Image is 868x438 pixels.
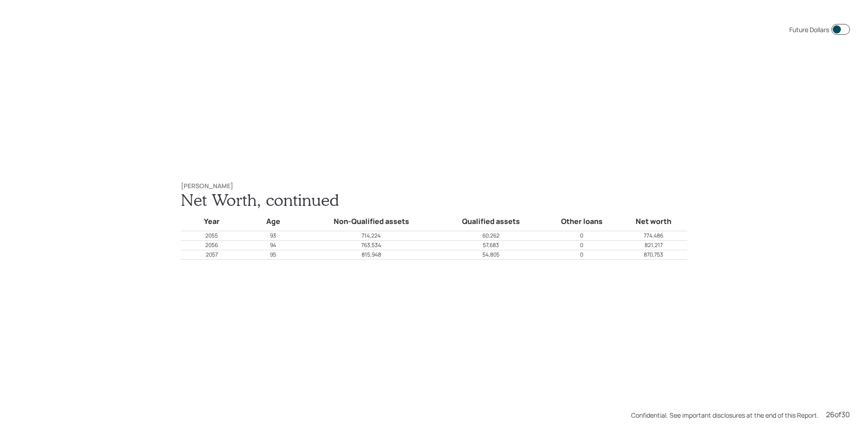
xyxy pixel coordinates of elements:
[243,241,303,249] p: 94
[181,232,242,240] p: 2055
[439,232,542,240] p: 60,262
[621,232,687,240] p: 774,486
[621,241,687,249] p: 821,217
[826,409,850,420] div: 26 of 30
[304,232,438,240] p: 714,224
[304,241,438,249] p: 763,534
[544,241,620,249] p: 0
[439,241,542,249] p: 57,683
[631,410,819,420] div: Confidential. See important disclosures at the end of this Report.
[439,251,542,259] p: 54,805
[244,216,302,228] h5: Age
[243,232,303,240] p: 93
[544,251,620,259] p: 0
[183,216,241,228] h5: Year
[544,232,620,240] p: 0
[440,216,541,228] h5: Qualified assets
[181,251,242,259] p: 2057
[181,241,242,249] p: 2056
[181,190,687,209] h1: Net Worth, continued
[622,216,685,228] h5: Net worth
[181,182,687,190] h6: [PERSON_NAME]
[304,251,438,259] p: 815,948
[621,251,687,259] p: 870,753
[789,25,829,34] div: Future Dollars
[545,216,618,228] h5: Other loans
[243,251,303,259] p: 95
[306,216,437,228] h5: Non-Qualified assets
